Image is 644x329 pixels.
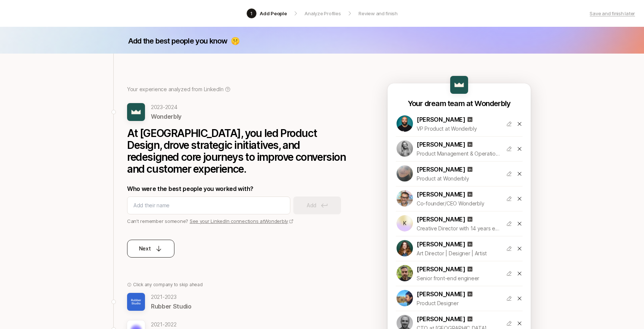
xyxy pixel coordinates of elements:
[397,190,413,207] img: 1588019344993
[133,281,203,288] p: Click any company to skip ahead
[417,164,465,174] p: [PERSON_NAME]
[397,290,413,306] img: 1719855223490
[417,224,500,233] p: Creative Director with 14 years experience crafting brand storytelling and integrated campaigns f...
[417,214,465,224] p: [PERSON_NAME]
[151,112,181,121] p: Wonderbly
[397,165,413,182] img: 1685455868608
[128,36,228,46] p: Add the best people you know
[133,201,284,210] input: Add their name
[417,149,500,158] p: Product Management & Operations | WIT ERG Lead
[417,115,465,124] p: [PERSON_NAME]
[127,103,145,121] img: a7f3ff2a_023e_489f_a308_2be2b073588e.jpg
[397,240,413,256] img: 1722677378445
[151,293,192,301] p: 2021 - 2023
[151,103,181,112] p: 2023 - 2024
[417,140,465,149] p: [PERSON_NAME]
[417,174,500,183] p: Product at Wonderbly
[397,265,413,281] img: 1623330855625
[408,98,473,109] p: Your dream team at
[397,115,413,132] img: 1645206058903
[231,36,240,46] p: 🤫
[127,184,351,194] p: Who were the best people you worked with?
[417,299,500,308] p: Product Designer
[260,10,287,17] p: Add People
[417,314,465,324] p: [PERSON_NAME]
[417,189,465,199] p: [PERSON_NAME]
[127,293,145,311] img: 10bc8f85_e88a_4a1f_a1de_043f716115bf.jpg
[151,320,177,329] p: 2021 - 2022
[417,239,465,249] p: [PERSON_NAME]
[417,124,500,133] p: VP Product at Wonderbly
[590,10,635,17] a: Save and finish later
[139,244,151,253] p: Next
[127,240,174,258] button: Next
[417,199,500,208] p: Co-founder/CEO Wonderbly
[417,274,500,283] p: Senior front-end engineer
[417,249,500,258] p: Art Director | Designer | Artist
[403,219,407,228] p: K
[127,127,351,175] p: At [GEOGRAPHIC_DATA], you led Product Design, drove strategic initiatives, and redesigned core jo...
[250,10,253,17] p: 1
[127,85,223,94] p: Your experience analyzed from LinkedIn
[190,218,294,224] a: See your LinkedIn connections atWonderbly
[151,301,192,311] p: Rubber Studio
[417,264,465,274] p: [PERSON_NAME]
[304,10,341,17] p: Analyze Profiles
[450,76,468,94] img: a7f3ff2a_023e_489f_a308_2be2b073588e.jpg
[417,289,465,299] p: [PERSON_NAME]
[359,10,398,17] p: Review and finish
[397,140,413,157] img: 1732657025369
[474,98,511,109] p: Wonderbly
[127,217,351,225] p: Can’t remember someone?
